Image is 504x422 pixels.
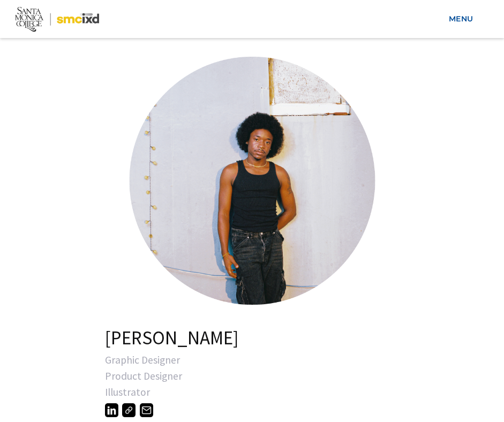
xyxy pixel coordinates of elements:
[118,46,386,313] a: open lightbox
[105,403,118,417] img: http://linkedin.com/in/lionell-burgess-81a139184
[122,403,136,417] img: https://lionellkb.myportfolio.com/
[105,327,238,349] h1: [PERSON_NAME]
[105,355,400,365] div: Graphic Designer
[105,371,400,381] div: Product Designer
[15,7,99,32] img: Santa Monica College - SMC IxD logo
[105,387,400,397] div: Illustrator
[140,403,153,417] img: lionellkb@gmail.com
[443,9,479,29] a: menu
